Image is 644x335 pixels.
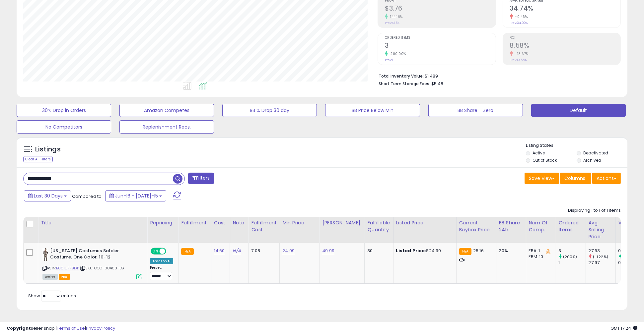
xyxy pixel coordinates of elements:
a: B00IUPP9DK [56,265,79,271]
b: Total Inventory Value: [379,73,424,79]
span: 25.16 [473,248,484,254]
button: Amazon Competes [119,104,214,117]
div: Fulfillment Cost [251,219,277,233]
div: Num of Comp. [529,219,553,233]
button: Jun-16 - [DATE]-15 [105,190,166,201]
div: [PERSON_NAME] [322,219,362,226]
div: Fulfillment [181,219,208,226]
div: FBM: 10 [529,254,551,260]
button: 30% Drop in Orders [17,104,111,117]
small: Prev: 34.90% [510,21,528,25]
span: Ordered Items [385,36,495,40]
strong: Copyright [7,325,31,331]
b: Listed Price: [396,248,426,254]
a: 24.99 [282,248,295,254]
div: ASIN: [42,248,142,279]
div: 27.63 [589,248,615,254]
button: No Competitors [17,120,111,134]
img: 41X2qz+1xWL._SL40_.jpg [42,248,48,261]
li: $1,489 [379,72,616,80]
button: Save View [525,173,559,184]
small: 144.16% [388,14,403,19]
div: Listed Price [396,219,454,226]
a: N/A [233,248,241,254]
small: -18.67% [513,51,529,56]
div: Preset: [150,265,173,280]
small: (200%) [563,254,577,259]
span: Columns [564,175,585,182]
div: Avg Selling Price [589,219,613,240]
label: Deactivated [583,150,608,156]
h2: 34.74% [510,5,620,14]
span: All listings currently available for purchase on Amazon [42,274,58,280]
div: Clear All Filters [23,156,53,162]
span: Compared to: [72,193,103,199]
button: Replenishment Recs. [119,120,214,134]
button: BB Price Below Min [325,104,420,117]
div: Min Price [282,219,317,226]
div: 27.97 [589,260,615,266]
h2: 8.58% [510,42,620,51]
span: FBA [59,274,70,280]
small: Prev: 10.55% [510,58,527,62]
button: BB Share = Zero [428,104,523,117]
div: Note [233,219,246,226]
span: Jun-16 - [DATE]-15 [115,193,158,199]
span: $5.48 [431,81,443,87]
a: 49.99 [322,248,334,254]
b: Short Term Storage Fees: [379,81,430,86]
a: Terms of Use [57,325,85,331]
button: Columns [560,173,591,184]
button: Last 30 Days [24,190,71,201]
button: Filters [188,173,214,184]
label: Archived [583,157,601,163]
span: | SKU: CCC-00468-LG [80,265,124,271]
small: Prev: $1.54 [385,21,399,25]
small: FBA [459,248,471,255]
h2: $3.76 [385,5,495,14]
span: ROI [510,36,620,40]
small: 200.00% [388,51,406,56]
button: BB % Drop 30 day [222,104,317,117]
div: 7.08 [251,248,274,254]
div: FBA: 1 [529,248,551,254]
small: Prev: 1 [385,58,393,62]
a: 14.60 [214,248,225,254]
h5: Listings [35,145,61,154]
div: seller snap | | [7,325,115,332]
div: BB Share 24h. [499,219,523,233]
small: (-1.22%) [593,254,608,259]
span: Last 30 Days [34,193,63,199]
span: ON [151,249,160,254]
button: Actions [592,173,621,184]
b: [US_STATE] Costumes Soldier Costume, One Color, 10-12 [50,248,131,262]
h2: 3 [385,42,495,51]
div: Displaying 1 to 1 of 1 items [568,207,621,214]
div: Fulfillable Quantity [367,219,390,233]
div: Ordered Items [559,219,583,233]
span: Show: entries [28,293,76,299]
small: FBA [181,248,193,255]
button: Default [531,104,626,117]
a: Privacy Policy [86,325,115,331]
div: Repricing [150,219,176,226]
div: Current Buybox Price [459,219,493,233]
label: Out of Stock [533,157,557,163]
div: 1 [559,260,586,266]
div: Cost [214,219,227,226]
p: Listing States: [526,142,627,149]
span: 2025-08-15 17:24 GMT [610,325,637,331]
div: 30 [367,248,388,254]
span: OFF [165,249,176,254]
small: -0.46% [513,14,528,19]
div: Title [41,219,144,226]
div: Velocity [618,219,643,226]
div: Amazon AI [150,258,173,264]
div: 20% [499,248,521,254]
label: Active [533,150,545,156]
div: $24.99 [396,248,451,254]
div: 3 [559,248,586,254]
